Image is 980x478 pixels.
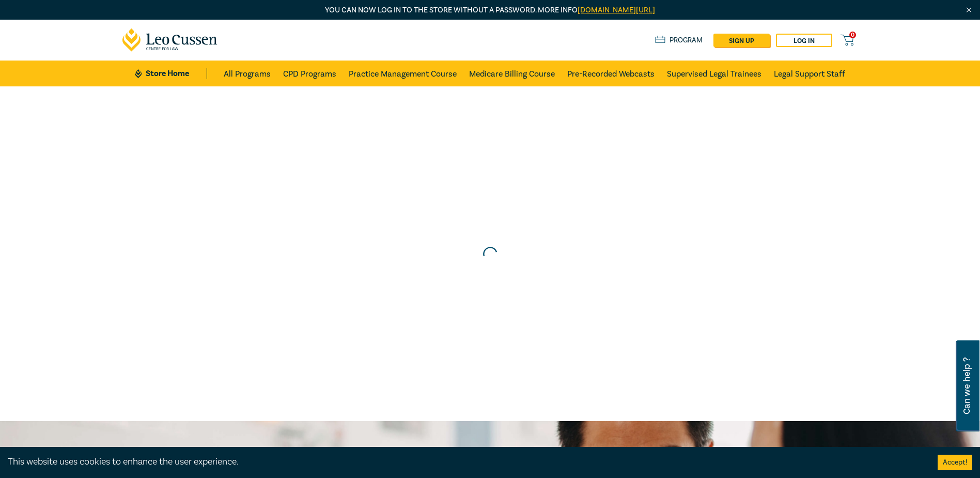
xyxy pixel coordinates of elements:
[713,34,770,47] a: sign up
[469,61,555,86] a: Medicare Billing Course
[776,34,832,47] a: Log in
[965,6,973,14] img: Close
[774,61,845,86] a: Legal Support Staff
[578,5,655,15] a: [DOMAIN_NAME][URL]
[8,455,922,469] div: This website uses cookies to enhance the user experience.
[224,61,271,86] a: All Programs
[135,68,207,79] a: Store Home
[655,35,703,46] a: Program
[938,455,972,470] button: Accept cookies
[849,32,856,38] span: 0
[962,347,972,425] span: Can we help ?
[122,5,858,16] p: You can now log in to the store without a password. More info
[349,61,457,86] a: Practice Management Course
[283,61,336,86] a: CPD Programs
[667,61,761,86] a: Supervised Legal Trainees
[567,61,655,86] a: Pre-Recorded Webcasts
